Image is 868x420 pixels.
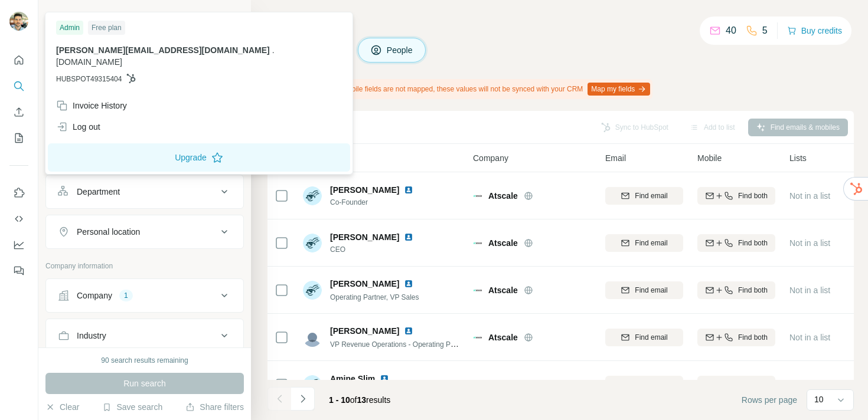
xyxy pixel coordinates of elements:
[185,401,244,413] button: Share filters
[350,395,357,405] span: of
[697,329,775,346] button: Find both
[697,187,775,205] button: Find both
[330,373,375,385] span: Amine Slim
[789,286,830,295] span: Not in a list
[697,234,775,252] button: Find both
[789,191,830,201] span: Not in a list
[9,12,28,31] img: Avatar
[404,232,413,242] img: LinkedIn logo
[88,21,125,35] div: Free plan
[46,178,243,206] button: Department
[488,190,518,202] span: Atscale
[45,401,79,413] button: Clear
[77,186,120,198] div: Department
[56,21,83,35] div: Admin
[267,14,854,31] h4: Search
[303,328,322,347] img: Avatar
[9,101,28,123] button: Enrich CSV
[303,375,322,394] img: Avatar
[473,238,482,248] img: Logo of Atscale
[46,281,243,310] button: Company1
[697,281,775,299] button: Find both
[588,83,650,96] button: Map my fields
[473,333,482,342] img: Logo of Atscale
[404,279,413,288] img: LinkedIn logo
[635,285,667,296] span: Find email
[697,376,775,393] button: Find both
[9,182,28,204] button: Use Surfe on LinkedIn
[697,152,722,164] span: Mobile
[738,332,768,343] span: Find both
[9,76,28,97] button: Search
[473,191,482,201] img: Logo of Atscale
[330,278,399,290] span: [PERSON_NAME]
[473,380,482,389] img: Logo of Atscale
[404,326,413,336] img: LinkedIn logo
[267,79,652,99] div: Phone (Landline) and Mobile fields are not mapped, these values will not be synced with your CRM
[330,293,419,301] span: Operating Partner, VP Sales
[119,290,133,301] div: 1
[357,395,367,405] span: 13
[303,186,322,205] img: Avatar
[9,260,28,281] button: Feedback
[205,7,251,25] button: Hide
[330,184,399,196] span: [PERSON_NAME]
[272,45,275,55] span: .
[330,232,399,242] span: [PERSON_NAME]
[787,22,842,39] button: Buy credits
[605,376,683,393] button: Find email
[738,238,768,248] span: Find both
[789,152,807,164] span: Lists
[726,24,736,38] p: 40
[330,244,428,255] span: CEO
[488,379,518,391] span: Atscale
[605,152,626,164] span: Email
[291,387,315,411] button: Navigate to next page
[46,218,243,246] button: Personal location
[56,100,127,111] div: Invoice History
[488,332,518,343] span: Atscale
[635,379,667,390] span: Find email
[738,285,768,296] span: Find both
[789,380,830,389] span: Not in a list
[387,44,414,56] span: People
[45,261,244,271] p: Company information
[56,74,122,84] span: HUBSPOT49315404
[380,374,389,383] img: LinkedIn logo
[330,197,428,208] span: Co-Founder
[605,234,683,252] button: Find email
[742,394,797,406] span: Rows per page
[77,330,106,342] div: Industry
[473,152,508,164] span: Company
[45,11,83,21] div: New search
[488,237,518,249] span: Atscale
[46,321,243,350] button: Industry
[789,333,830,342] span: Not in a list
[9,234,28,255] button: Dashboard
[303,281,322,300] img: Avatar
[48,143,350,172] button: Upgrade
[635,332,667,343] span: Find email
[303,234,322,252] img: Avatar
[635,191,667,201] span: Find email
[488,284,518,296] span: Atscale
[77,226,140,238] div: Personal location
[56,45,270,55] span: [PERSON_NAME][EMAIL_ADDRESS][DOMAIN_NAME]
[9,208,28,229] button: Use Surfe API
[738,191,768,201] span: Find both
[738,379,768,390] span: Find both
[329,395,390,405] span: results
[77,290,112,301] div: Company
[473,286,482,295] img: Logo of Atscale
[56,57,122,67] span: [DOMAIN_NAME]
[9,127,28,149] button: My lists
[789,238,830,248] span: Not in a list
[635,238,667,248] span: Find email
[330,325,399,337] span: [PERSON_NAME]
[101,355,188,366] div: 90 search results remaining
[9,50,28,71] button: Quick start
[605,187,683,205] button: Find email
[605,281,683,299] button: Find email
[102,401,162,413] button: Save search
[762,24,768,38] p: 5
